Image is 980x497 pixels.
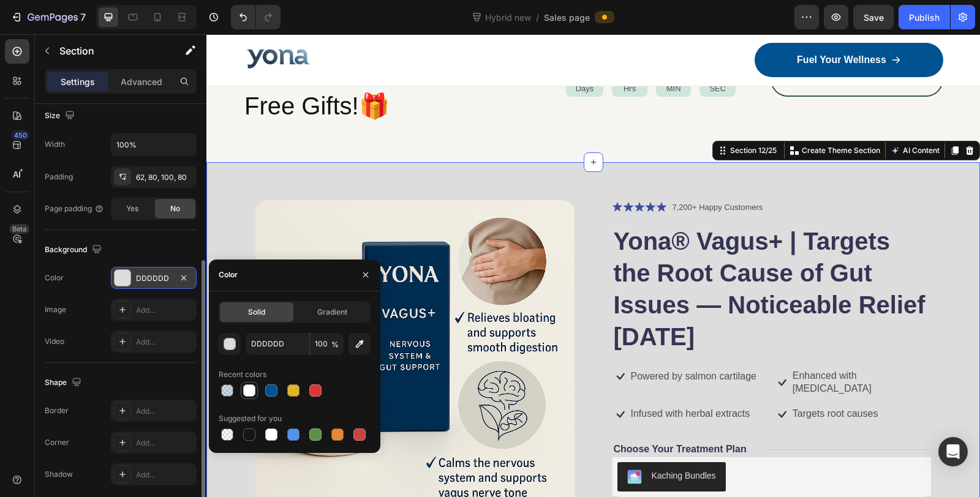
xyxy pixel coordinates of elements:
div: 450 [12,130,29,140]
p: SEC [503,50,519,60]
div: Shadow [45,469,73,480]
p: 7 [80,10,86,24]
img: KachingBundles.png [421,435,435,450]
div: Image [45,304,66,315]
span: Hybrid new [483,11,533,24]
p: Settings [61,75,95,88]
span: % [331,339,339,350]
div: Recent colors [219,369,266,380]
p: Advanced [121,75,162,88]
p: Infused with herbal extracts [424,373,544,386]
div: Shape [45,375,84,391]
div: Padding [45,171,73,182]
div: Kaching Bundles [445,435,510,448]
p: Enhanced with [MEDICAL_DATA] [586,335,723,361]
div: 62, 80, 100, 80 [136,172,194,183]
div: Border [45,405,69,416]
div: Video [45,336,64,347]
span: Solid [248,307,265,318]
div: Size [45,108,77,124]
p: Section [59,43,160,58]
input: Eg: FFFFFF [246,333,309,355]
div: Corner [45,437,69,448]
button: 7 [5,5,91,29]
button: Save [853,5,894,29]
div: Add... [136,469,194,480]
span: Yes [126,203,138,214]
span: / [536,11,539,24]
p: Targets root causes [586,373,672,386]
button: Publish [899,5,950,29]
p: Create Theme Section [595,111,674,122]
span: Sales page [544,11,590,24]
div: Color [219,269,238,280]
div: Add... [136,406,194,417]
div: Background [45,242,104,258]
p: Choose Your Treatment Plan [407,409,540,422]
div: Beta [9,224,29,234]
div: Add... [136,337,194,348]
span: Gradient [317,307,347,318]
div: Open Intercom Messenger [938,437,968,466]
iframe: Design area [206,34,980,497]
div: Page padding [45,203,104,214]
button: Kaching Bundles [411,428,519,457]
span: No [170,203,180,214]
p: Days [369,50,388,60]
span: Save [864,12,884,23]
p: MIN [459,50,475,60]
div: Color [45,272,64,283]
div: DDDDDD [136,273,171,284]
div: Section 12/25 [521,111,573,122]
div: Width [45,139,65,150]
div: Add... [136,305,194,316]
div: Undo/Redo [231,5,281,29]
input: Auto [111,133,196,155]
button: AI Content [682,109,736,124]
p: 7,200+ Happy Customers [466,167,557,179]
h1: Yona® Vagus+ | Targets the Root Cause of Gut Issues — Noticeable Relief [DATE] [406,190,725,319]
p: Hrs [415,50,431,60]
div: Add... [136,438,194,449]
div: Suggested for you [219,413,282,424]
p: Powered by salmon cartilage [424,336,550,349]
div: Publish [909,11,940,24]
